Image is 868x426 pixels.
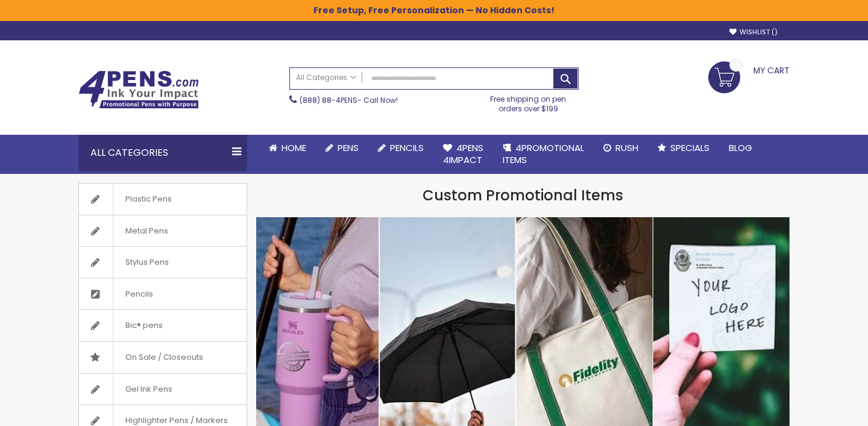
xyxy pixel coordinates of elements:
a: 4PROMOTIONALITEMS [493,135,594,174]
a: 4Pens4impact [433,135,493,174]
span: Specials [670,141,709,154]
span: Pencils [390,141,424,154]
iframe: Google Customer Reviews [769,394,868,426]
span: 4PROMOTIONAL ITEMS [503,141,584,166]
a: Stylus Pens [79,247,247,278]
a: Metal Pens [79,215,247,247]
span: Gel Ink Pens [113,374,184,405]
a: On Sale / Closeouts [79,342,247,373]
span: Pencils [113,279,165,310]
a: Rush [594,135,648,161]
span: Bic® pens [113,310,175,341]
a: Wishlist [729,28,778,37]
a: Pencils [79,279,247,310]
span: Rush [615,141,638,154]
img: 4Pens Custom Pens and Promotional Products [78,70,199,109]
a: Gel Ink Pens [79,374,247,405]
a: (888) 88-4PENS [300,95,357,105]
span: Blog [729,141,752,154]
a: Plastic Pens [79,184,247,215]
span: Metal Pens [113,215,180,247]
span: Stylus Pens [113,247,181,278]
span: All Categories [296,73,356,82]
span: Home [281,141,306,154]
a: Specials [648,135,719,161]
span: 4Pens 4impact [443,141,483,166]
a: Blog [719,135,762,161]
h1: Custom Promotional Items [256,186,790,205]
a: Home [259,135,316,161]
a: All Categories [290,68,362,88]
span: Pens [338,141,359,154]
a: Pens [316,135,368,161]
a: Bic® pens [79,310,247,341]
span: - Call Now! [300,95,398,105]
span: On Sale / Closeouts [113,342,215,373]
a: Pencils [368,135,433,161]
div: Free shipping on pen orders over $199 [478,90,579,114]
div: All Categories [78,135,247,171]
span: Plastic Pens [113,184,184,215]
